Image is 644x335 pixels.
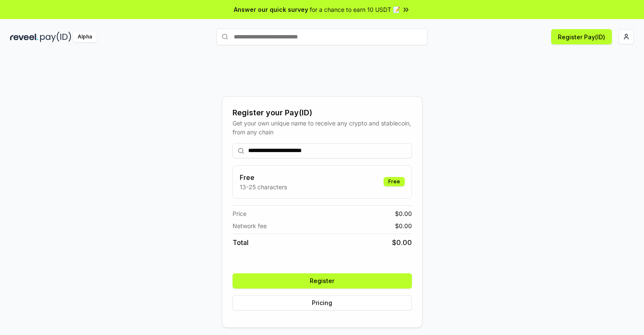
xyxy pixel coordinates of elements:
[10,32,38,42] img: reveel_dark
[233,273,412,289] button: Register
[395,221,412,230] span: $ 0.00
[73,32,97,42] div: Alpha
[395,209,412,218] span: $ 0.00
[233,119,412,136] div: Get your own unique name to receive any crypto and stablecoin, from any chain
[233,107,412,119] div: Register your Pay(ID)
[240,182,287,191] p: 13-25 characters
[240,172,287,182] h3: Free
[233,221,267,230] span: Network fee
[233,237,249,248] span: Total
[551,29,612,44] button: Register Pay(ID)
[40,32,71,42] img: pay_id
[392,237,412,248] span: $ 0.00
[310,5,400,14] span: for a chance to earn 10 USDT 📝
[233,295,412,310] button: Pricing
[233,209,246,218] span: Price
[234,5,308,14] span: Answer our quick survey
[384,177,405,186] div: Free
